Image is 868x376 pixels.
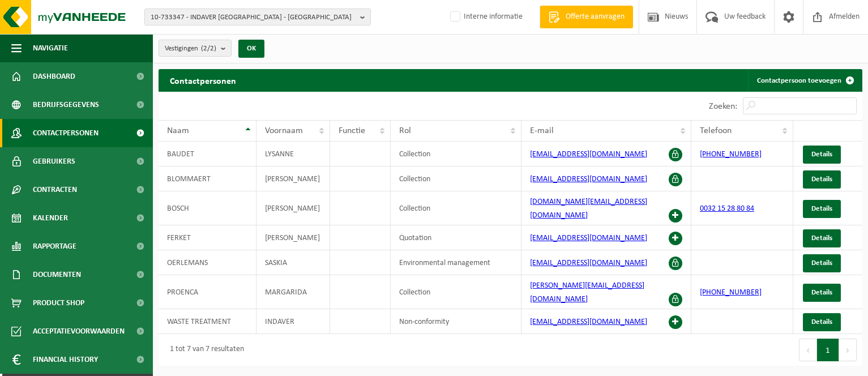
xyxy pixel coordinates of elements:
[709,102,737,111] label: Zoeken:
[159,40,232,57] button: Vestigingen(2/2)
[33,260,81,289] span: Documenten
[839,339,857,361] button: Next
[391,166,521,191] td: Collection
[33,119,99,147] span: Contactpersonen
[165,40,216,57] span: Vestigingen
[530,259,647,267] a: [EMAIL_ADDRESS][DOMAIN_NAME]
[159,69,247,91] h2: Contactpersonen
[803,284,841,302] a: Details
[811,205,832,212] span: Details
[256,166,330,191] td: [PERSON_NAME]
[700,288,762,297] a: [PHONE_NUMBER]
[33,91,99,119] span: Bedrijfsgegevens
[256,191,330,225] td: [PERSON_NAME]
[811,234,832,242] span: Details
[159,191,256,225] td: BOSCH
[256,309,330,334] td: INDAVER
[391,191,521,225] td: Collection
[530,126,554,135] span: E-mail
[238,40,264,58] button: OK
[159,225,256,250] td: FERKET
[811,289,832,296] span: Details
[530,198,647,220] a: [DOMAIN_NAME][EMAIL_ADDRESS][DOMAIN_NAME]
[144,8,371,25] button: 10-733347 - INDAVER [GEOGRAPHIC_DATA] - [GEOGRAPHIC_DATA]
[530,281,644,304] a: [PERSON_NAME][EMAIL_ADDRESS][DOMAIN_NAME]
[817,339,839,361] button: 1
[803,229,841,247] a: Details
[530,150,647,159] a: [EMAIL_ADDRESS][DOMAIN_NAME]
[803,254,841,272] a: Details
[256,142,330,166] td: LYSANNE
[448,8,523,25] label: Interne informatie
[540,6,633,28] a: Offerte aanvragen
[391,142,521,166] td: Collection
[256,250,330,275] td: SASKIA
[391,275,521,309] td: Collection
[799,339,817,361] button: Previous
[391,250,521,275] td: Environmental management
[159,309,256,334] td: WASTE TREATMENT
[164,340,244,360] div: 1 tot 7 van 7 resultaten
[391,225,521,250] td: Quotation
[803,200,841,218] a: Details
[811,318,832,326] span: Details
[339,126,365,135] span: Functie
[256,275,330,309] td: MARGARIDA
[33,34,68,62] span: Navigatie
[33,147,75,176] span: Gebruikers
[201,45,216,52] count: (2/2)
[803,170,841,189] a: Details
[530,318,647,326] a: [EMAIL_ADDRESS][DOMAIN_NAME]
[159,250,256,275] td: OERLEMANS
[33,204,68,232] span: Kalender
[159,275,256,309] td: PROENCA
[530,175,647,183] a: [EMAIL_ADDRESS][DOMAIN_NAME]
[33,232,76,260] span: Rapportage
[700,126,732,135] span: Telefoon
[33,345,98,374] span: Financial History
[530,234,647,242] a: [EMAIL_ADDRESS][DOMAIN_NAME]
[811,176,832,183] span: Details
[256,225,330,250] td: [PERSON_NAME]
[33,176,77,204] span: Contracten
[33,289,84,317] span: Product Shop
[811,259,832,267] span: Details
[563,11,627,23] span: Offerte aanvragen
[33,317,125,345] span: Acceptatievoorwaarden
[159,166,256,191] td: BLOMMAERT
[700,150,762,159] a: [PHONE_NUMBER]
[803,146,841,164] a: Details
[391,309,521,334] td: Non-conformity
[748,69,861,92] a: Contactpersoon toevoegen
[33,62,75,91] span: Dashboard
[700,204,754,213] a: 0032 15 28 80 84
[151,9,356,26] span: 10-733347 - INDAVER [GEOGRAPHIC_DATA] - [GEOGRAPHIC_DATA]
[159,142,256,166] td: BAUDET
[399,126,411,135] span: Rol
[265,126,303,135] span: Voornaam
[803,313,841,331] a: Details
[811,151,832,158] span: Details
[167,126,189,135] span: Naam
